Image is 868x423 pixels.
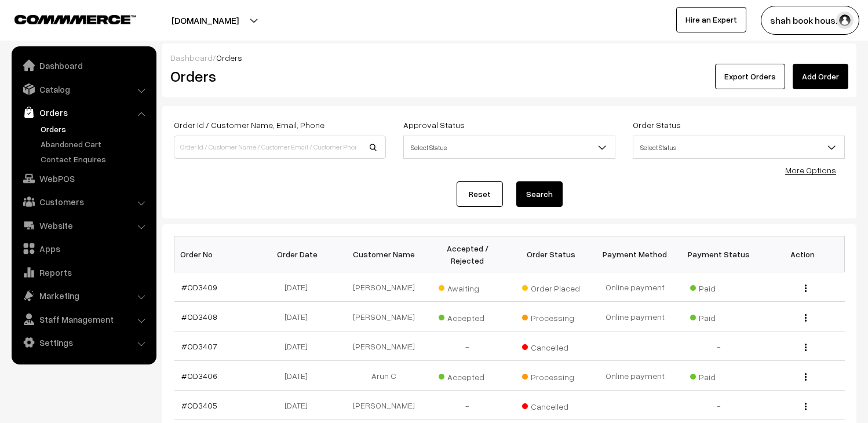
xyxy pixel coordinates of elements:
[342,236,426,272] th: Customer Name
[14,238,152,259] a: Apps
[593,236,677,272] th: Payment Method
[170,52,848,64] div: /
[425,391,509,420] td: -
[633,119,681,131] label: Order Status
[131,6,279,35] button: [DOMAIN_NAME]
[805,314,807,322] img: Menu
[342,272,426,302] td: [PERSON_NAME]
[690,309,748,324] span: Paid
[761,6,859,35] button: shah book hous…
[14,168,152,189] a: WebPOS
[805,373,807,381] img: Menu
[14,262,152,283] a: Reports
[522,309,580,324] span: Processing
[761,236,845,272] th: Action
[677,331,761,361] td: -
[258,361,342,391] td: [DATE]
[342,302,426,331] td: [PERSON_NAME]
[14,15,136,24] img: COMMMERCE
[258,236,342,272] th: Order Date
[805,285,807,292] img: Menu
[342,331,426,361] td: [PERSON_NAME]
[38,138,152,150] a: Abandoned Cart
[14,79,152,100] a: Catalog
[836,12,854,29] img: user
[403,136,615,159] span: Select Status
[14,12,116,25] a: COMMMERCE
[805,403,807,410] img: Menu
[258,331,342,361] td: [DATE]
[690,279,748,294] span: Paid
[425,236,509,272] th: Accepted / Rejected
[38,123,152,135] a: Orders
[677,391,761,420] td: -
[14,309,152,330] a: Staff Management
[14,332,152,353] a: Settings
[258,302,342,331] td: [DATE]
[181,312,217,322] a: #OD3408
[593,361,677,391] td: Online payment
[174,236,258,272] th: Order No
[522,338,580,353] span: Cancelled
[439,309,497,324] span: Accepted
[633,137,844,158] span: Select Status
[174,119,324,131] label: Order Id / Customer Name, Email, Phone
[14,215,152,236] a: Website
[677,236,761,272] th: Payment Status
[522,398,580,413] span: Cancelled
[785,165,836,175] a: More Options
[690,368,748,383] span: Paid
[805,344,807,351] img: Menu
[14,102,152,123] a: Orders
[633,136,845,159] span: Select Status
[258,272,342,302] td: [DATE]
[439,368,497,383] span: Accepted
[216,53,242,63] span: Orders
[14,191,152,212] a: Customers
[14,55,152,76] a: Dashboard
[181,282,217,292] a: #OD3409
[425,331,509,361] td: -
[793,64,848,89] a: Add Order
[38,153,152,165] a: Contact Enquires
[170,67,385,85] h2: Orders
[403,119,465,131] label: Approval Status
[522,279,580,294] span: Order Placed
[457,181,503,207] a: Reset
[258,391,342,420] td: [DATE]
[676,7,746,32] a: Hire an Expert
[593,272,677,302] td: Online payment
[715,64,785,89] button: Export Orders
[170,53,213,63] a: Dashboard
[14,285,152,306] a: Marketing
[404,137,615,158] span: Select Status
[181,371,217,381] a: #OD3406
[522,368,580,383] span: Processing
[516,181,563,207] button: Search
[593,302,677,331] td: Online payment
[181,400,217,410] a: #OD3405
[509,236,593,272] th: Order Status
[181,341,217,351] a: #OD3407
[174,136,386,159] input: Order Id / Customer Name / Customer Email / Customer Phone
[439,279,497,294] span: Awaiting
[342,361,426,391] td: Arun C
[342,391,426,420] td: [PERSON_NAME]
